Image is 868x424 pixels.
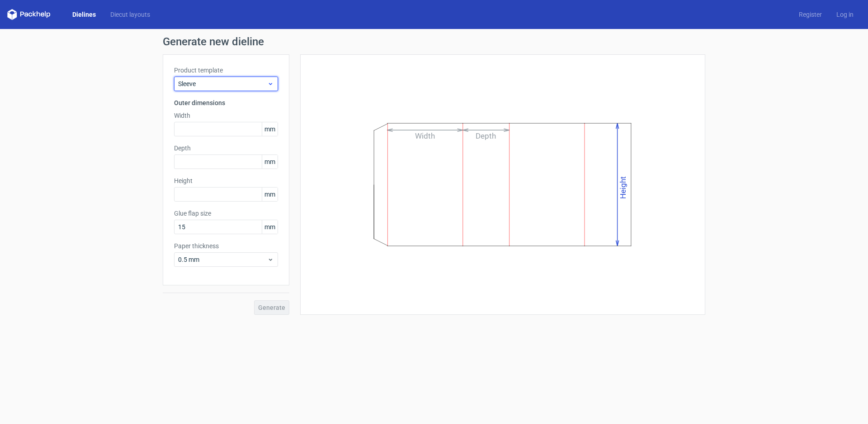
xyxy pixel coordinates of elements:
label: Width [174,111,278,120]
a: Dielines [65,10,103,19]
h3: Outer dimensions [174,98,278,107]
span: mm [262,220,278,234]
span: mm [262,155,278,169]
label: Glue flap size [174,209,278,218]
label: Depth [174,144,278,153]
span: mm [262,188,278,201]
span: 0.5 mm [178,255,267,264]
a: Register [792,10,829,19]
a: Diecut layouts [103,10,157,19]
span: Sleeve [178,79,267,88]
label: Height [174,176,278,185]
text: Depth [476,131,496,140]
text: Height [619,176,628,199]
text: Width [415,131,435,140]
label: Paper thickness [174,241,278,251]
span: mm [262,122,278,136]
a: Log in [829,10,861,19]
label: Product template [174,66,278,75]
h1: Generate new dieline [163,36,705,47]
